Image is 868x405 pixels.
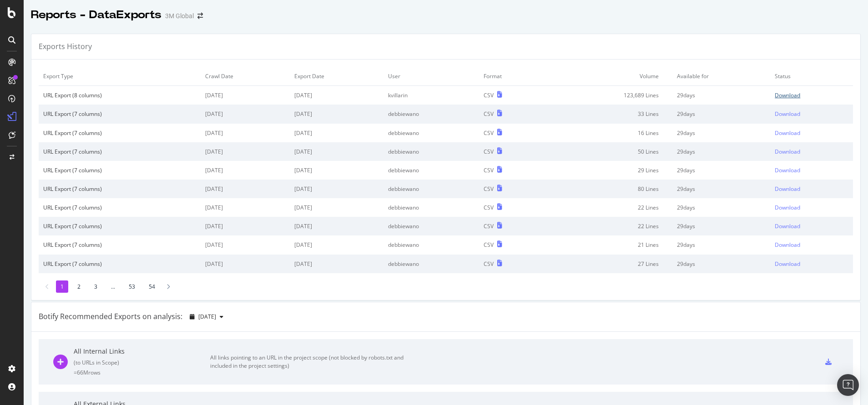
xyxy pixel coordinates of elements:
[545,180,673,198] td: 80 Lines
[201,161,290,180] td: [DATE]
[197,13,203,19] div: arrow-right-arrow-left
[106,280,120,293] li: ...
[39,311,182,322] div: Botify Recommended Exports on analysis:
[201,180,290,198] td: [DATE]
[56,280,68,293] li: 1
[290,86,384,105] td: [DATE]
[545,86,673,105] td: 123,689 Lines
[201,255,290,273] td: [DATE]
[484,185,494,193] div: CSV
[384,67,479,86] td: User
[545,67,673,86] td: Volume
[672,217,770,235] td: 29 days
[775,91,800,99] div: Download
[384,180,479,198] td: debbiewano
[201,124,290,142] td: [DATE]
[43,110,196,118] div: URL Export (7 columns)
[290,217,384,235] td: [DATE]
[484,166,494,174] div: CSV
[384,124,479,142] td: debbiewano
[290,105,384,123] td: [DATE]
[672,67,770,86] td: Available for
[290,198,384,217] td: [DATE]
[290,180,384,198] td: [DATE]
[201,67,290,86] td: Crawl Date
[484,91,494,99] div: CSV
[384,217,479,235] td: debbiewano
[290,255,384,273] td: [DATE]
[775,166,800,174] div: Download
[775,260,848,268] a: Download
[775,185,848,193] a: Download
[672,86,770,105] td: 29 days
[775,204,848,211] a: Download
[43,204,196,211] div: URL Export (7 columns)
[73,280,85,293] li: 2
[775,110,800,118] div: Download
[201,86,290,105] td: [DATE]
[672,142,770,161] td: 29 days
[484,260,494,268] div: CSV
[74,359,210,366] div: ( to URLs in Scope )
[290,124,384,142] td: [DATE]
[775,222,848,230] a: Download
[290,235,384,254] td: [DATE]
[43,148,196,155] div: URL Export (7 columns)
[201,235,290,254] td: [DATE]
[545,255,673,273] td: 27 Lines
[201,217,290,235] td: [DATE]
[545,105,673,123] td: 33 Lines
[165,11,194,20] div: 3M Global
[210,354,415,370] div: All links pointing to an URL in the project scope (not blocked by robots.txt and included in the ...
[201,198,290,217] td: [DATE]
[74,369,210,376] div: = 66M rows
[484,204,494,211] div: CSV
[43,241,196,249] div: URL Export (7 columns)
[770,67,853,86] td: Status
[775,166,848,174] a: Download
[775,222,800,230] div: Download
[124,280,140,293] li: 53
[144,280,160,293] li: 54
[775,129,800,137] div: Download
[74,347,210,356] div: All Internal Links
[672,180,770,198] td: 29 days
[43,91,196,99] div: URL Export (8 columns)
[672,255,770,273] td: 29 days
[775,185,800,193] div: Download
[43,129,196,137] div: URL Export (7 columns)
[775,148,800,155] div: Download
[186,310,227,324] button: [DATE]
[775,129,848,137] a: Download
[384,105,479,123] td: debbiewano
[672,198,770,217] td: 29 days
[672,235,770,254] td: 29 days
[775,148,848,155] a: Download
[201,105,290,123] td: [DATE]
[825,359,832,365] div: csv-export
[43,166,196,174] div: URL Export (7 columns)
[545,124,673,142] td: 16 Lines
[43,260,196,268] div: URL Export (7 columns)
[672,161,770,180] td: 29 days
[39,67,201,86] td: Export Type
[479,67,545,86] td: Format
[484,110,494,118] div: CSV
[384,255,479,273] td: debbiewano
[201,142,290,161] td: [DATE]
[384,198,479,217] td: debbiewano
[198,313,216,320] span: 2025 Aug. 3rd
[545,235,673,254] td: 21 Lines
[545,161,673,180] td: 29 Lines
[290,142,384,161] td: [DATE]
[384,161,479,180] td: debbiewano
[775,260,800,268] div: Download
[290,67,384,86] td: Export Date
[775,241,800,249] div: Download
[484,222,494,230] div: CSV
[775,91,848,99] a: Download
[384,142,479,161] td: debbiewano
[837,374,859,396] div: Open Intercom Messenger
[545,198,673,217] td: 22 Lines
[775,241,848,249] a: Download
